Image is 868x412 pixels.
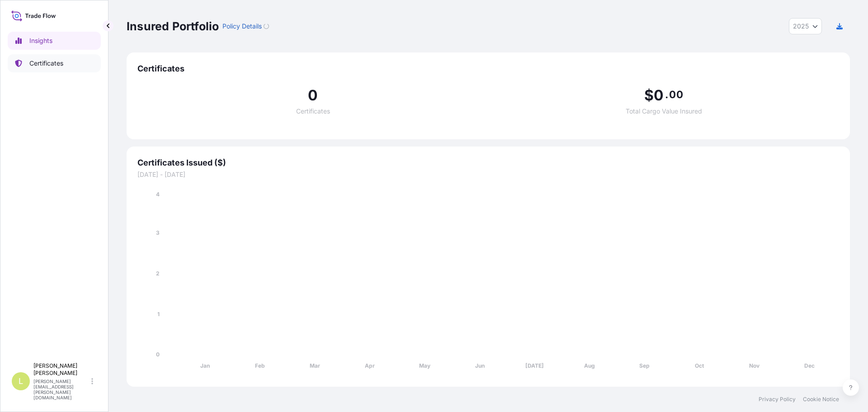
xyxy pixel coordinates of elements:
[310,362,320,369] tspan: Mar
[127,19,219,33] p: Insured Portfolio
[665,91,668,98] span: .
[157,311,160,317] tspan: 1
[222,22,262,31] p: Policy Details
[669,91,683,98] span: 00
[137,157,839,168] span: Certificates Issued ($)
[8,32,101,50] a: Insights
[156,270,160,277] tspan: 2
[29,59,63,68] p: Certificates
[584,362,595,369] tspan: Aug
[803,396,839,403] a: Cookie Notice
[296,108,330,114] span: Certificates
[365,362,375,369] tspan: Apr
[137,170,839,179] span: [DATE] - [DATE]
[8,54,101,72] a: Certificates
[695,362,704,369] tspan: Oct
[33,379,90,400] p: [PERSON_NAME][EMAIL_ADDRESS][PERSON_NAME][DOMAIN_NAME]
[644,88,654,103] span: $
[137,63,839,74] span: Certificates
[793,22,809,31] span: 2025
[156,229,160,236] tspan: 3
[804,362,815,369] tspan: Dec
[29,36,52,45] p: Insights
[789,18,822,34] button: Year Selector
[19,377,23,386] span: L
[156,351,160,358] tspan: 0
[156,191,160,198] tspan: 4
[264,24,269,29] div: Loading
[33,362,90,377] p: [PERSON_NAME] [PERSON_NAME]
[759,396,796,403] a: Privacy Policy
[654,88,664,103] span: 0
[525,362,544,369] tspan: [DATE]
[264,19,269,33] button: Loading
[475,362,485,369] tspan: Jun
[749,362,760,369] tspan: Nov
[626,108,702,114] span: Total Cargo Value Insured
[308,88,318,103] span: 0
[419,362,431,369] tspan: May
[200,362,210,369] tspan: Jan
[639,362,650,369] tspan: Sep
[255,362,265,369] tspan: Feb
